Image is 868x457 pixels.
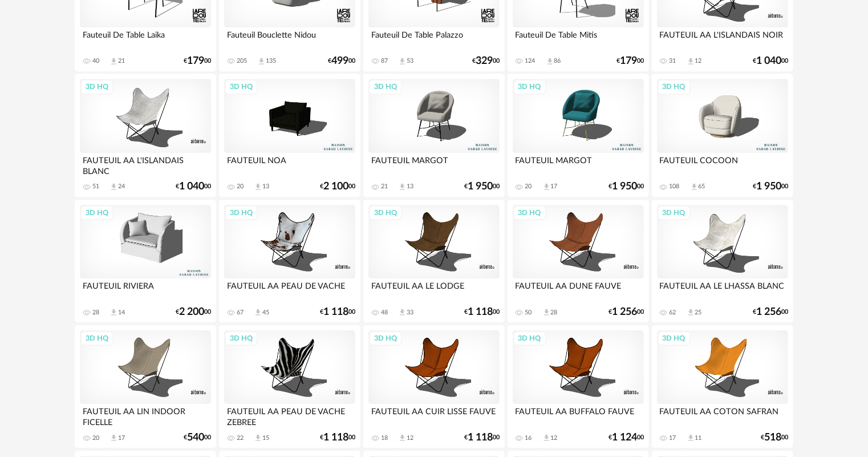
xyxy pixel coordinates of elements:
div: FAUTEUIL NOA [224,153,355,176]
div: € 00 [753,183,788,191]
div: 67 [237,309,244,317]
span: Download icon [398,183,407,191]
span: 518 [764,434,781,442]
div: 12 [695,57,702,65]
span: Download icon [109,434,118,442]
span: Download icon [109,308,118,317]
div: 3D HQ [513,331,546,346]
div: FAUTEUIL AA L'ISLANDAIS BLANC [80,153,211,176]
div: 13 [262,183,269,191]
a: 3D HQ FAUTEUIL AA CUIR LISSE FAUVE 18 Download icon 12 €1 11800 [363,325,505,448]
span: 1 950 [468,183,493,191]
span: 1 118 [323,308,348,316]
div: 124 [525,57,536,65]
div: FAUTEUIL COCOON [657,153,788,176]
div: € 00 [176,183,211,191]
div: 28 [92,309,99,317]
div: 20 [237,183,244,191]
a: 3D HQ FAUTEUIL RIVIERA 28 Download icon 14 €2 20000 [75,200,216,323]
div: 3D HQ [80,205,113,220]
span: Download icon [546,57,554,66]
span: 2 100 [323,183,348,191]
div: 3D HQ [80,79,113,94]
div: 20 [92,434,99,442]
div: FAUTEUIL AA PEAU DE VACHE [224,278,355,301]
div: 108 [670,183,680,191]
a: 3D HQ FAUTEUIL AA COTON SAFRAN 17 Download icon 11 €51800 [652,325,793,448]
div: Fauteuil De Table Laika [80,27,211,50]
div: € 00 [464,434,500,442]
div: € 00 [184,434,211,442]
div: 3D HQ [658,205,691,220]
div: 3D HQ [369,331,402,346]
div: Fauteuil De Table Palazzo [368,27,500,50]
div: Fauteuil De Table Mitis [513,27,644,50]
div: € 00 [320,183,355,191]
div: € 00 [753,57,788,65]
div: 3D HQ [658,79,691,94]
div: 3D HQ [658,331,691,346]
div: 28 [551,309,558,317]
div: 3D HQ [513,79,546,94]
div: 3D HQ [369,79,402,94]
div: € 00 [320,434,355,442]
div: 16 [525,434,532,442]
div: € 00 [761,434,788,442]
span: Download icon [254,308,262,317]
span: 179 [620,57,637,65]
div: € 00 [609,434,644,442]
div: 14 [118,309,125,317]
span: Download icon [690,183,699,191]
div: 21 [381,183,388,191]
div: FAUTEUIL AA PEAU DE VACHE ZEBREE [224,404,355,427]
span: Download icon [109,183,118,191]
a: 3D HQ FAUTEUIL AA PEAU DE VACHE ZEBREE 22 Download icon 15 €1 11800 [219,325,360,448]
div: 17 [118,434,125,442]
div: 3D HQ [513,205,546,220]
span: 1 256 [756,308,781,316]
div: Fauteuil Bouclette Nidou [224,27,355,50]
div: 17 [551,183,558,191]
span: 1 118 [323,434,348,442]
div: € 00 [464,308,500,316]
a: 3D HQ FAUTEUIL AA DUNE FAUVE 50 Download icon 28 €1 25600 [508,200,649,323]
span: 179 [187,57,204,65]
a: 3D HQ FAUTEUIL AA LE LHASSA BLANC 62 Download icon 25 €1 25600 [652,200,793,323]
div: 48 [381,309,388,317]
span: 1 118 [468,308,493,316]
span: Download icon [254,434,262,442]
div: 15 [262,434,269,442]
span: 499 [331,57,348,65]
div: € 00 [753,308,788,316]
span: Download icon [687,57,695,66]
div: € 00 [616,57,644,65]
div: FAUTEUIL AA LE LHASSA BLANC [657,278,788,301]
a: 3D HQ FAUTEUIL MARGOT 21 Download icon 13 €1 95000 [363,74,505,197]
div: 20 [525,183,532,191]
div: 87 [381,57,388,65]
a: 3D HQ FAUTEUIL MARGOT 20 Download icon 17 €1 95000 [508,74,649,197]
a: 3D HQ FAUTEUIL AA LIN INDOOR FICELLE 20 Download icon 17 €54000 [75,325,216,448]
div: FAUTEUIL MARGOT [368,153,500,176]
div: 86 [554,57,561,65]
div: FAUTEUIL AA LE LODGE [368,278,500,301]
div: € 00 [472,57,500,65]
div: € 00 [464,183,500,191]
a: 3D HQ FAUTEUIL AA LE LODGE 48 Download icon 33 €1 11800 [363,200,505,323]
div: 12 [407,434,413,442]
span: Download icon [254,183,262,191]
div: € 00 [184,57,211,65]
span: 1 256 [612,308,637,316]
div: 51 [92,183,99,191]
div: 3D HQ [225,79,258,94]
div: FAUTEUIL AA DUNE FAUVE [513,278,644,301]
div: 22 [237,434,244,442]
div: € 00 [328,57,355,65]
div: 12 [551,434,558,442]
div: 135 [266,57,276,65]
a: 3D HQ FAUTEUIL AA BUFFALO FAUVE 16 Download icon 12 €1 12400 [508,325,649,448]
div: FAUTEUIL MARGOT [513,153,644,176]
a: 3D HQ FAUTEUIL AA L'ISLANDAIS BLANC 51 Download icon 24 €1 04000 [75,74,216,197]
span: Download icon [542,434,551,442]
div: FAUTEUIL AA L'ISLANDAIS NOIR [657,27,788,50]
